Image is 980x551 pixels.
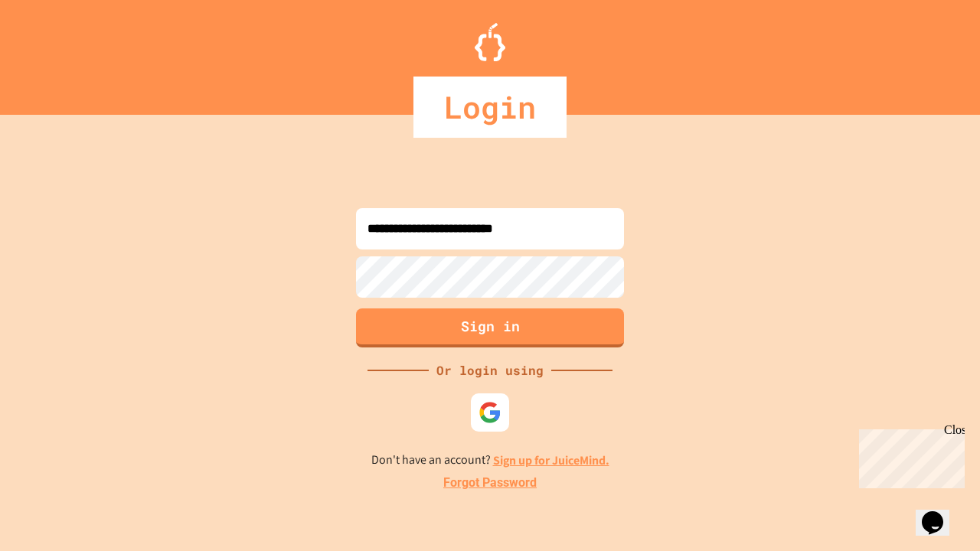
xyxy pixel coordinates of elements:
[6,6,106,97] div: Chat with us now!Close
[475,23,505,61] img: Logo.svg
[853,423,965,488] iframe: chat widget
[429,361,551,380] div: Or login using
[371,451,609,470] p: Don't have an account?
[443,474,537,492] a: Forgot Password
[493,452,609,468] a: Sign up for JuiceMind.
[479,401,501,424] img: google-icon.svg
[413,77,567,138] div: Login
[916,490,965,536] iframe: chat widget
[356,308,624,347] button: Sign in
